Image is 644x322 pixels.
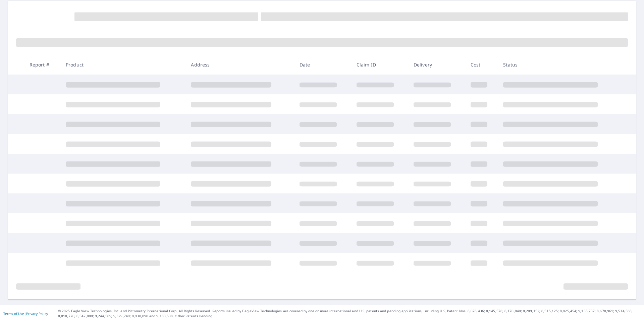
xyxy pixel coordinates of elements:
[26,311,48,316] a: Privacy Policy
[3,311,24,316] a: Terms of Use
[185,55,294,75] th: Address
[60,55,185,75] th: Product
[24,55,60,75] th: Report #
[294,55,351,75] th: Date
[58,309,641,319] p: © 2025 Eagle View Technologies, Inc. and Pictometry International Corp. All Rights Reserved. Repo...
[498,55,623,75] th: Status
[465,55,498,75] th: Cost
[3,312,48,316] p: |
[351,55,408,75] th: Claim ID
[408,55,465,75] th: Delivery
